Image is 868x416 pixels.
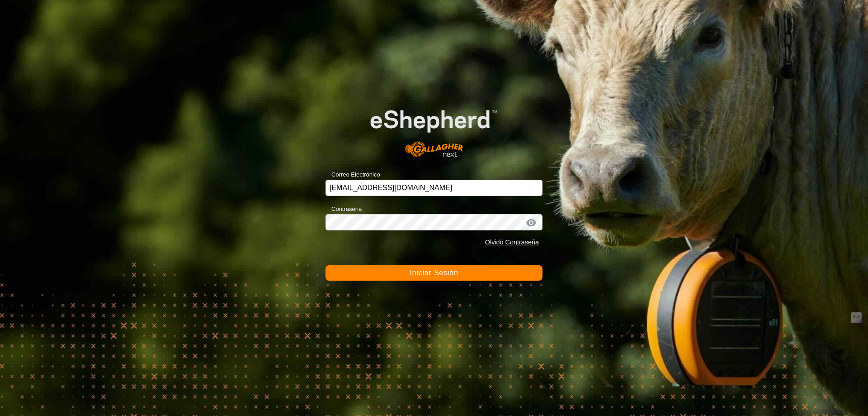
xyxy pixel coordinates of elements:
input: Correo Electrónico [325,180,542,196]
label: Contraseña [325,205,362,214]
button: Iniciar Sesión [325,265,542,281]
a: Olvidó Contraseña [485,239,539,246]
label: Correo Electrónico [325,170,380,179]
img: Logo de eShepherd [347,92,521,166]
span: Iniciar Sesión [410,269,458,277]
